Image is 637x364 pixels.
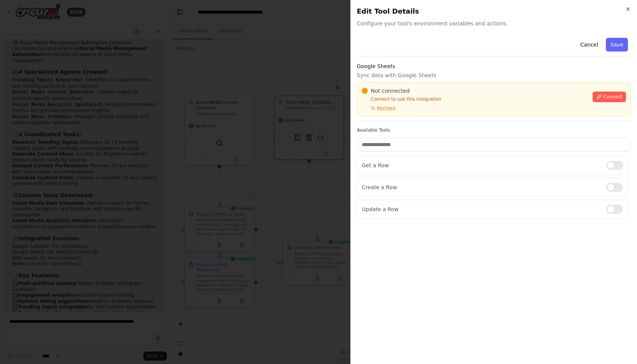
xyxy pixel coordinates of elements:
label: Available Tools [357,127,631,133]
h3: Google Sheets [357,62,631,70]
p: Update a Row [362,205,600,213]
p: Connect to use this integration [362,96,588,102]
span: Not connected [371,87,409,95]
h2: Edit Tool Details [357,6,631,17]
button: Recheck [362,105,396,111]
p: Get a Row [362,162,600,169]
span: Recheck [377,105,396,111]
button: Cancel [576,38,602,51]
p: Create a Row [362,184,600,191]
span: Connect [603,94,622,100]
p: Sync data with Google Sheets [357,72,631,79]
button: Connect [593,92,626,102]
button: Save [606,38,628,51]
span: Configure your tool's environment variables and actions. [357,20,631,27]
